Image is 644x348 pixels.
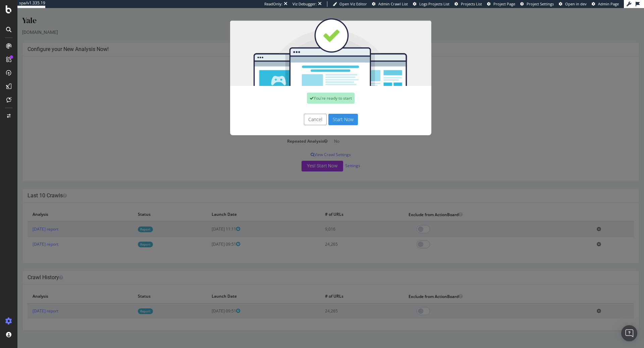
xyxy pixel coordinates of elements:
span: Project Settings [527,1,554,6]
a: Admin Crawl List [372,1,408,7]
span: Admin Crawl List [378,1,408,6]
img: You're all set! [213,10,414,78]
div: ReadOnly: [264,1,282,7]
a: Logs Projects List [413,1,449,7]
button: Cancel [286,106,309,117]
span: Projects List [461,1,482,6]
span: Open Viz Editor [339,1,367,6]
a: Open Viz Editor [333,1,367,7]
button: Start Now [311,106,340,117]
a: Admin Page [592,1,619,7]
a: Projects List [454,1,482,7]
a: Project Settings [520,1,554,7]
span: Admin Page [598,1,619,6]
div: Open Intercom Messenger [621,325,637,341]
span: Logs Projects List [419,1,449,6]
span: Open in dev [565,1,587,6]
a: Open in dev [559,1,587,7]
span: Project Page [493,1,515,6]
a: Project Page [487,1,515,7]
div: Viz Debugger: [292,1,317,7]
div: You're ready to start [289,85,337,96]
